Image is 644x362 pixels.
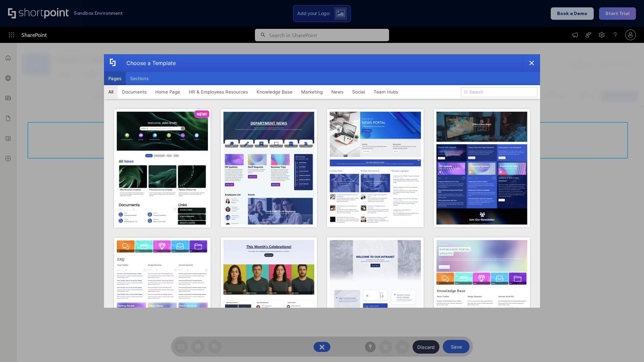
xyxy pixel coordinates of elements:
[348,85,369,99] button: Social
[297,85,327,99] button: Marketing
[121,55,176,71] div: Choose a Template
[252,85,297,99] button: Knowledge Base
[151,85,184,99] button: Home Page
[184,85,252,99] button: HR & Employees Resources
[461,87,537,97] input: Search
[610,330,644,362] iframe: Chat Widget
[126,72,153,85] button: Sections
[197,112,207,117] p: NEW!
[104,85,118,99] button: All
[369,85,402,99] button: Team Hubs
[118,85,151,99] button: Documents
[104,72,126,85] button: Pages
[104,54,540,308] div: template selector
[327,85,348,99] button: News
